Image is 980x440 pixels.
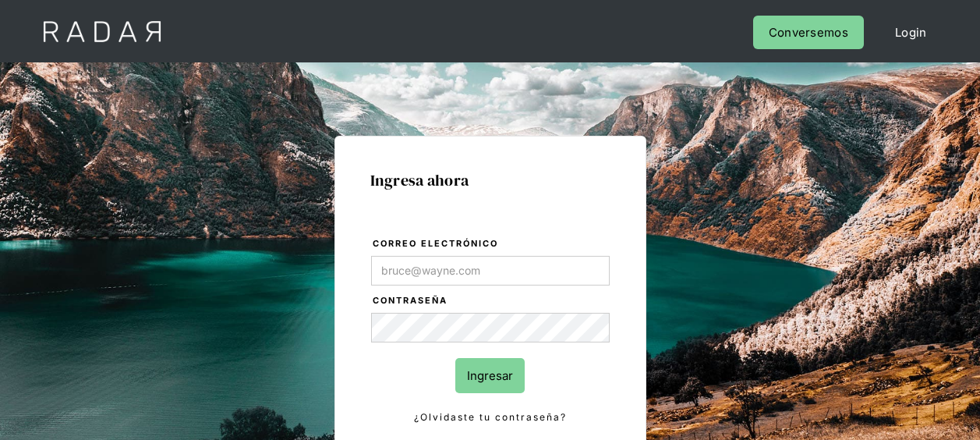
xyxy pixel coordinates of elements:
[373,293,610,309] label: Contraseña
[371,409,610,426] a: ¿Olvidaste tu contraseña?
[373,236,610,252] label: Correo electrónico
[371,256,610,286] input: bruce@wayne.com
[370,236,610,426] form: Login Form
[879,16,943,49] a: Login
[370,172,610,189] h1: Ingresa ahora
[455,358,525,393] input: Ingresar
[753,16,864,49] a: Conversemos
